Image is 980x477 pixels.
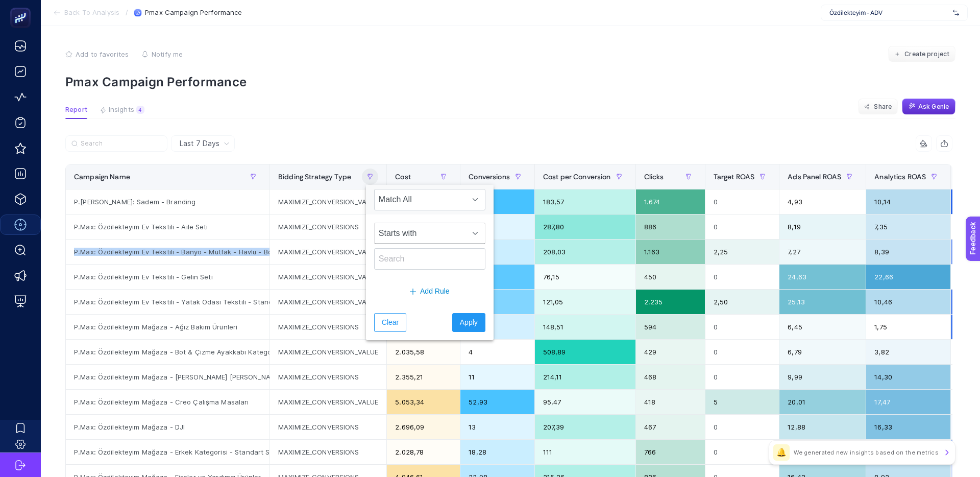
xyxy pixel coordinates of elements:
button: Add Rule [374,282,485,301]
span: Report [65,106,87,114]
div: 0 [705,365,779,389]
div: 17,47 [866,390,950,414]
div: 95,47 [535,390,635,414]
div: MAXIMIZE_CONVERSIONS [270,440,386,464]
div: 214,11 [535,365,635,389]
div: 429 [636,340,705,364]
div: MAXIMIZE_CONVERSION_VALUE [270,240,386,264]
div: 2,25 [705,240,779,264]
span: Özdilekteyim - ADV [829,9,949,17]
input: Search [374,248,485,270]
div: 1,75 [866,315,950,339]
button: Add to favorites [65,50,129,58]
div: P.[PERSON_NAME]: Sadem - Branding [66,189,269,214]
span: Match All [375,189,465,210]
div: 766 [636,440,705,464]
div: MAXIMIZE_CONVERSIONS [270,214,386,239]
div: 2.355,21 [387,365,460,389]
div: 208,03 [535,240,635,264]
button: Apply [452,313,485,332]
div: 52,93 [460,390,534,414]
div: MAXIMIZE_CONVERSION_VALUE [270,390,386,414]
div: 183,57 [535,189,635,214]
span: Starts with [375,223,465,244]
div: 1.674 [636,189,705,214]
span: Target ROAS [714,173,755,181]
span: Share [874,103,892,111]
div: 🔔 [773,444,790,461]
div: 10,14 [866,189,950,214]
div: P.Max: Özdilekteyim Mağaza - [PERSON_NAME] [PERSON_NAME] [66,365,269,389]
div: 10,46 [866,290,950,314]
div: 8,39 [866,240,950,264]
div: 2.028,78 [387,440,460,464]
div: MAXIMIZE_CONVERSIONS [270,315,386,339]
span: Campaign Name [74,173,130,181]
div: 25,13 [779,290,866,314]
button: Ask Genie [902,99,955,115]
div: 111 [535,440,635,464]
span: Clear [382,317,399,328]
div: 6,79 [779,340,866,364]
div: MAXIMIZE_CONVERSIONS [270,365,386,389]
span: / [126,8,128,16]
button: Clear [374,313,406,332]
span: Create project [904,50,949,58]
div: MAXIMIZE_CONVERSION_VALUE [270,189,386,214]
div: 287,80 [535,214,635,239]
div: 4 [136,106,144,114]
div: 18,28 [460,440,534,464]
div: P.Max: Özdilekteyim Ev Tekstili - Banyo - Mutfak - Havlu - Bornoz - Standart Shopping [66,240,269,264]
div: 0 [705,214,779,239]
div: P.Max: Özdilekteyim Ev Tekstili - Gelin Seti [66,265,269,289]
div: P.Max: Özdilekteyim Ev Tekstili - Aile Seti [66,214,269,239]
div: 4,93 [779,189,866,214]
div: P.Max: Özdilekteyim Mağaza - Ağız Bakım Ürünleri [66,315,269,339]
button: Notify me [141,50,183,58]
button: Create project [888,46,955,62]
div: 13 [460,415,534,439]
div: 76,15 [535,265,635,289]
div: 4 [460,340,534,364]
span: Cost per Conversion [543,173,611,181]
div: 12,13 [460,214,534,239]
div: 16,33 [866,415,950,439]
div: 2.696,09 [387,415,460,439]
button: Share [858,99,898,115]
div: 0 [705,315,779,339]
div: P.Max: Özdilekteyim Mağaza - Creo Çalışma Masaları [66,390,269,414]
div: 0 [705,340,779,364]
div: 5.053,34 [387,390,460,414]
div: MAXIMIZE_CONVERSION_VALUE [270,265,386,289]
span: Ask Genie [918,103,949,111]
img: svg%3e [953,8,959,18]
div: 0 [705,440,779,464]
span: Back To Analysis [64,9,119,17]
span: Feedback [6,3,39,11]
span: Pmax Campaign Performance [145,9,242,17]
div: 467 [636,415,705,439]
div: 0 [705,415,779,439]
span: Add to favorites [76,50,129,58]
span: Ads Panel ROAS [788,173,841,181]
span: Analytics ROAS [874,173,926,181]
div: 18 [460,240,534,264]
div: 148,51 [535,315,635,339]
div: 3,82 [866,340,950,364]
div: 38,05 [460,290,534,314]
div: 418 [636,390,705,414]
div: 9,99 [779,365,866,389]
div: 1.163 [636,240,705,264]
p: Pmax Campaign Performance [65,75,955,89]
div: MAXIMIZE_CONVERSIONS [270,415,386,439]
span: Conversions [469,173,510,181]
div: 6,45 [779,315,866,339]
div: 54 [460,189,534,214]
div: 7,27 [779,240,866,264]
span: Add Rule [420,286,450,297]
div: 121,05 [535,290,635,314]
div: 207,39 [535,415,635,439]
span: Notify me [152,50,183,58]
div: 0 [705,265,779,289]
span: Apply [460,317,478,328]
